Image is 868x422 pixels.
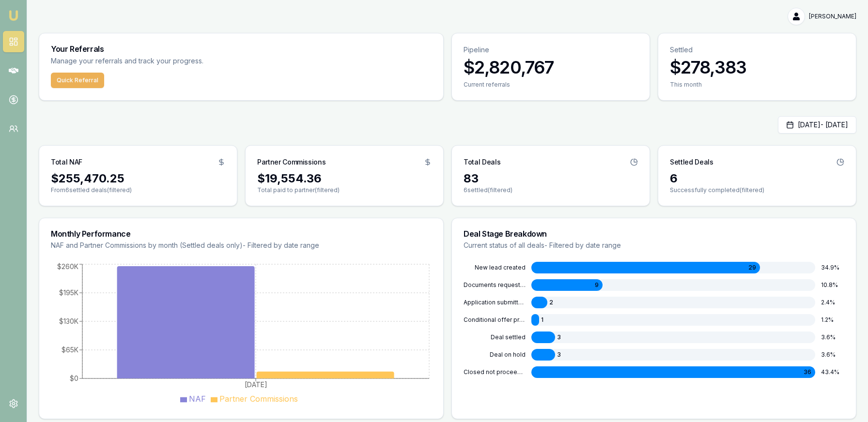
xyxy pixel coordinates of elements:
[821,299,844,306] div: 2.4 %
[219,394,298,404] span: Partner Commissions
[809,13,856,20] span: [PERSON_NAME]
[748,264,756,271] span: 29
[464,333,526,341] div: DEAL SETTLED
[541,316,543,324] span: 1
[804,368,811,376] span: 36
[51,241,432,250] p: NAF and Partner Commissions by month (Settled deals only) - Filtered by date range
[464,281,526,289] div: DOCUMENTS REQUESTED FROM CLIENT
[59,288,78,297] tspan: $195K
[257,171,432,186] div: $19,554.36
[821,264,844,271] div: 34.9 %
[464,186,638,194] p: 6 settled (filtered)
[57,262,78,271] tspan: $260K
[8,10,19,21] img: emu-icon-u.png
[189,394,206,404] span: NAF
[821,368,844,376] div: 43.4 %
[464,264,526,271] div: NEW LEAD CREATED
[51,230,432,238] h3: Monthly Performance
[670,157,713,167] h3: Settled Deals
[464,351,526,359] div: DEAL ON HOLD
[821,316,844,324] div: 1.2 %
[464,58,638,77] h3: $2,820,767
[464,316,526,324] div: CONDITIONAL OFFER PROVIDED TO CLIENT
[62,346,78,354] tspan: $65K
[821,333,844,341] div: 3.6 %
[464,299,526,306] div: APPLICATION SUBMITTED TO LENDER
[51,45,432,53] h3: Your Referrals
[51,73,104,88] button: Quick Referral
[670,186,844,194] p: Successfully completed (filtered)
[464,81,638,89] div: Current referrals
[464,171,638,186] div: 83
[670,45,844,55] p: Settled
[821,351,844,359] div: 3.6 %
[257,157,325,167] h3: Partner Commissions
[51,157,82,167] h3: Total NAF
[821,281,844,289] div: 10.8 %
[670,171,844,186] div: 6
[549,299,553,306] span: 2
[595,281,599,289] span: 9
[670,58,844,77] h3: $278,383
[464,45,638,55] p: Pipeline
[51,186,225,194] p: From 6 settled deals (filtered)
[670,81,844,89] div: This month
[70,374,78,382] tspan: $0
[464,368,526,376] div: CLOSED NOT PROCEEDING
[245,380,267,389] tspan: [DATE]
[557,351,561,359] span: 3
[51,171,225,186] div: $255,470.25
[464,157,500,167] h3: Total Deals
[557,333,561,341] span: 3
[59,317,78,325] tspan: $130K
[464,230,844,238] h3: Deal Stage Breakdown
[778,116,856,134] button: [DATE]- [DATE]
[257,186,432,194] p: Total paid to partner (filtered)
[464,241,844,250] p: Current status of all deals - Filtered by date range
[51,56,299,67] p: Manage your referrals and track your progress.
